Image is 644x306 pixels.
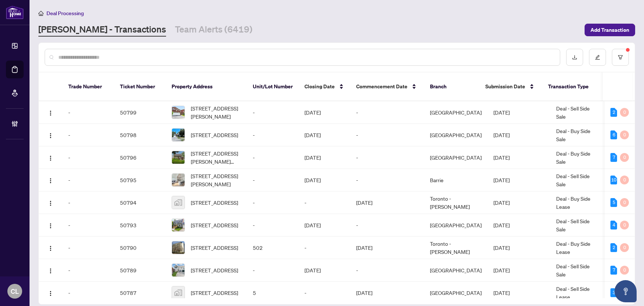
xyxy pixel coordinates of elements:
[488,169,550,191] td: [DATE]
[48,133,54,139] img: Logo
[45,264,56,276] button: Logo
[304,82,335,91] span: Closing Date
[299,169,350,191] td: [DATE]
[172,174,185,186] img: thumbnail-img
[610,153,617,162] div: 7
[585,24,635,36] button: Add Transaction
[114,214,166,237] td: 50793
[488,191,550,214] td: [DATE]
[610,266,617,275] div: 7
[48,178,54,184] img: Logo
[550,191,606,214] td: Deal - Buy Side Lease
[172,151,185,164] img: thumbnail-img
[114,237,166,259] td: 50790
[48,268,54,274] img: Logo
[488,124,550,146] td: [DATE]
[350,237,424,259] td: [DATE]
[114,169,166,191] td: 50795
[114,124,166,146] td: 50798
[488,259,550,282] td: [DATE]
[114,101,166,124] td: 50799
[550,101,606,124] td: Deal - Sell Side Sale
[618,55,623,60] span: filter
[38,11,44,16] span: home
[550,237,606,259] td: Deal - Buy Side Lease
[488,146,550,169] td: [DATE]
[191,104,241,120] span: [STREET_ADDRESS][PERSON_NAME]
[620,176,629,184] div: 0
[424,169,488,191] td: Barrie
[299,146,350,169] td: [DATE]
[299,124,350,146] td: [DATE]
[114,191,166,214] td: 50794
[247,146,299,169] td: -
[299,237,350,259] td: -
[45,287,56,299] button: Logo
[620,198,629,207] div: 0
[247,72,299,101] th: Unit/Lot Number
[62,282,114,304] td: -
[247,282,299,304] td: 5
[424,237,488,259] td: Toronto - [PERSON_NAME]
[299,214,350,237] td: [DATE]
[542,72,597,101] th: Transaction Type
[166,72,247,101] th: Property Address
[38,23,166,37] a: [PERSON_NAME] - Transactions
[350,72,424,101] th: Commencement Date
[356,82,407,91] span: Commencement Date
[172,286,185,299] img: thumbnail-img
[247,237,299,259] td: 502
[614,280,637,302] button: Open asap
[488,282,550,304] td: [DATE]
[191,221,238,229] span: [STREET_ADDRESS]
[11,286,19,296] span: CL
[191,266,238,274] span: [STREET_ADDRESS]
[172,241,185,254] img: thumbnail-img
[299,101,350,124] td: [DATE]
[62,191,114,214] td: -
[550,124,606,146] td: Deal - Buy Side Sale
[620,130,629,139] div: 0
[350,259,424,282] td: -
[550,169,606,191] td: Deal - Sell Side Sale
[620,108,629,117] div: 0
[485,82,525,91] span: Submission Date
[299,259,350,282] td: [DATE]
[299,282,350,304] td: -
[48,245,54,251] img: Logo
[590,24,629,36] span: Add Transaction
[48,223,54,229] img: Logo
[247,191,299,214] td: -
[350,101,424,124] td: -
[350,191,424,214] td: [DATE]
[488,101,550,124] td: [DATE]
[6,6,24,19] img: logo
[610,108,617,117] div: 2
[191,289,238,297] span: [STREET_ADDRESS]
[610,243,617,252] div: 2
[62,124,114,146] td: -
[572,55,577,60] span: download
[424,214,488,237] td: [GEOGRAPHIC_DATA]
[172,129,185,141] img: thumbnail-img
[424,282,488,304] td: [GEOGRAPHIC_DATA]
[45,219,56,231] button: Logo
[589,49,606,66] button: edit
[48,200,54,206] img: Logo
[620,243,629,252] div: 0
[566,49,583,66] button: download
[488,214,550,237] td: [DATE]
[45,197,56,208] button: Logo
[114,146,166,169] td: 50796
[48,290,54,296] img: Logo
[175,23,252,37] a: Team Alerts (6419)
[62,237,114,259] td: -
[62,146,114,169] td: -
[48,110,54,116] img: Logo
[114,72,166,101] th: Ticket Number
[424,124,488,146] td: [GEOGRAPHIC_DATA]
[620,221,629,229] div: 0
[62,259,114,282] td: -
[45,152,56,163] button: Logo
[172,264,185,276] img: thumbnail-img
